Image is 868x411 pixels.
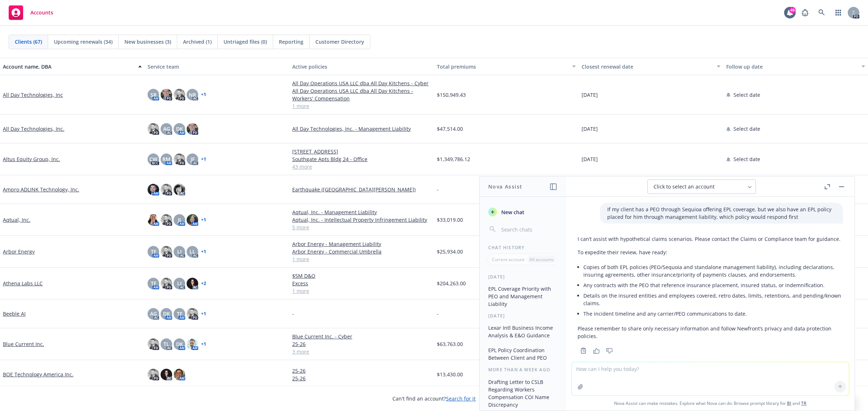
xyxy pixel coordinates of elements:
span: $25,934.00 [437,248,463,255]
span: Upcoming renewals (34) [54,38,112,46]
p: If my client has a PEO through Sequioa offering EPL coverage, but we also have an EPL policy plac... [607,205,836,221]
span: $13,430.00 [437,371,463,378]
span: Accounts [30,10,53,16]
span: TF [151,248,156,255]
span: $150,949.43 [437,91,466,99]
a: + 1 [201,342,206,346]
button: EPL Policy Coordination Between Client and PEO [485,344,560,364]
input: Search chats [500,224,557,234]
p: All accounts [529,256,554,263]
span: [DATE] [582,155,598,163]
button: Thumbs down [604,346,615,356]
span: DK [176,340,183,348]
img: photo [174,89,185,100]
div: Follow up date [726,63,857,70]
h1: Nova Assist [488,183,522,190]
a: Search for it [446,395,476,402]
span: DK [163,310,170,317]
div: 49 [789,7,796,13]
img: photo [148,123,159,135]
a: 3 more [292,348,431,355]
img: photo [174,184,185,195]
a: Blue Current Inc. [3,340,44,348]
button: Closest renewal date [579,58,723,75]
img: photo [187,308,198,320]
img: photo [161,278,172,289]
li: The incident timeline and any carrier/PEO communications to date. [583,308,843,319]
span: Can't find an account? [392,395,476,402]
a: Report a Bug [798,5,812,20]
span: TL [163,340,169,348]
a: Beeble AI [3,310,26,317]
span: Clients (67) [15,38,42,46]
p: To expedite their review, have ready: [578,248,843,256]
div: Total premiums [437,63,568,70]
a: Arbor Energy - Management Liability [292,240,431,248]
a: Accounts [6,3,56,23]
div: Service team [148,63,286,70]
button: Active policies [289,58,434,75]
span: New chat [500,208,524,216]
span: [DATE] [582,91,598,99]
span: CW [149,155,157,163]
img: photo [187,278,198,289]
span: Reporting [279,38,303,46]
a: Aqtual, Inc. [3,216,30,224]
a: 25-26 [292,340,431,348]
span: JF [191,155,195,163]
span: JJ [178,216,181,224]
span: Untriaged files (0) [224,38,267,46]
div: Chat History [480,245,566,251]
a: 1 more [292,287,431,295]
span: NR [189,91,196,99]
a: Excess [292,280,431,287]
a: All Day Technologies, Inc. - Management Liability [292,125,431,133]
span: Select date [733,125,760,133]
button: Service team [145,58,289,75]
button: New chat [485,205,560,219]
span: [DATE] [582,125,598,133]
a: Search [814,5,829,20]
img: photo [161,246,172,258]
svg: Copy to clipboard [580,347,587,354]
span: Nova Assist can make mistakes. Explore what Nova can do: Browse prompt library for and [569,396,852,411]
img: photo [161,369,172,380]
div: [DATE] [480,313,566,319]
span: Select date [733,155,760,163]
span: RM [162,155,170,163]
a: Earthquake ([GEOGRAPHIC_DATA][PERSON_NAME]) [292,186,431,193]
a: BOE Technology America Inc. [3,371,73,378]
li: Any contracts with the PEO that reference insurance placement, insured status, or indemnification. [583,280,843,290]
span: $33,019.00 [437,216,463,224]
p: Current account [492,256,524,263]
a: Athena Labs LLC [3,280,43,287]
a: All Day Technologies, Inc [3,91,63,99]
a: All Day Technologies, Inc. [3,125,64,133]
span: $47,514.00 [437,125,463,133]
span: $1,349,786.12 [437,155,470,163]
p: Please remember to share only necessary information and follow Newfront’s privacy and data protec... [578,325,843,340]
a: $5M D&O [292,272,431,280]
img: photo [187,214,198,226]
a: 1 more [292,255,431,263]
img: photo [187,338,198,350]
a: + 1 [201,312,206,316]
span: New businesses (3) [124,38,171,46]
span: LL [190,248,195,255]
span: - [437,310,439,317]
img: photo [187,123,198,135]
span: Archived (1) [183,38,212,46]
button: EPL Coverage Priority with PEO and Management Liability [485,283,560,310]
a: Blue Current Inc. - Cyber [292,333,431,340]
p: I can’t assist with hypothetical claims scenarios. Please contact the Claims or Compliance team f... [578,235,843,243]
div: Closest renewal date [582,63,712,70]
span: - [292,310,294,317]
span: DK [176,125,183,133]
a: [STREET_ADDRESS] [292,148,431,155]
div: Active policies [292,63,431,70]
li: Details on the insured entities and employees covered, retro dates, limits, retentions, and pendi... [583,290,843,308]
span: SR [150,91,157,99]
button: Drafting Letter to CSLB Regarding Workers Compensation COI Name Discrepancy [485,376,560,411]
